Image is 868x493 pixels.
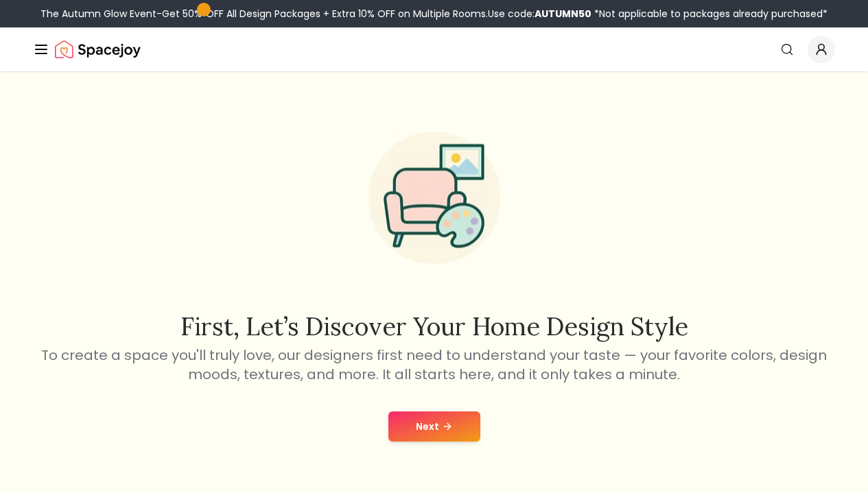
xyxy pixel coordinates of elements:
[388,411,480,442] button: Next
[39,313,830,340] h2: First, let’s discover your home design style
[347,110,522,286] img: Start Style Quiz Illustration
[55,36,141,63] img: Spacejoy Logo
[33,27,835,71] nav: Global
[39,346,830,384] p: To create a space you'll truly love, our designers first need to understand your taste — your fav...
[55,36,141,63] a: Spacejoy
[591,7,828,21] span: *Not applicable to packages already purchased*
[535,7,591,21] b: AUTUMN50
[488,7,591,21] span: Use code:
[40,7,828,21] div: The Autumn Glow Event-Get 50% OFF All Design Packages + Extra 10% OFF on Multiple Rooms.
